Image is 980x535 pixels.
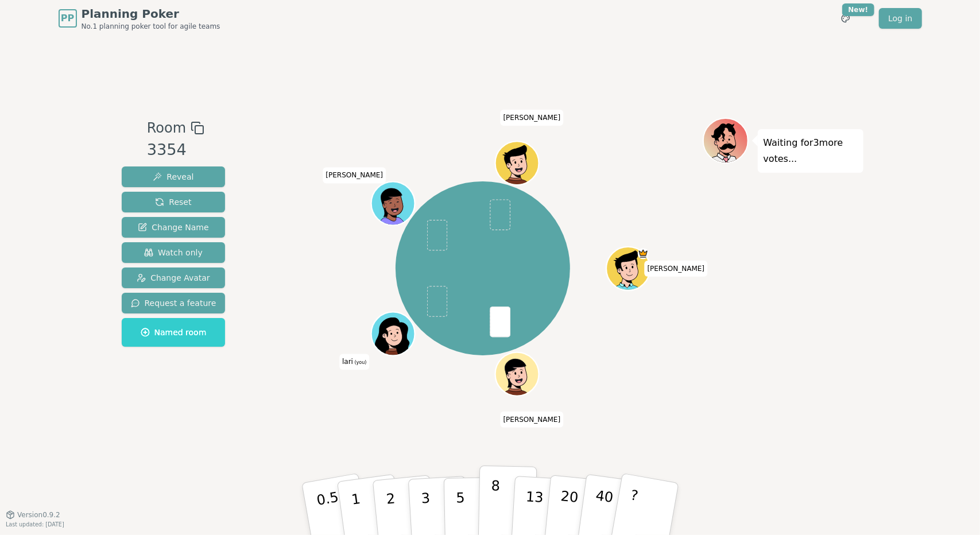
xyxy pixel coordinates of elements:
[61,11,74,25] span: PP
[122,293,226,313] button: Request a feature
[501,110,564,126] span: Click to change your name
[6,510,60,520] button: Version0.9.2
[141,327,207,338] span: Named room
[638,248,649,259] span: Rob is the host
[842,3,875,16] div: New!
[122,242,226,263] button: Watch only
[6,521,64,528] span: Last updated: [DATE]
[353,360,367,365] span: (you)
[764,135,858,167] p: Waiting for 3 more votes...
[835,8,856,29] button: New!
[131,297,216,309] span: Request a feature
[122,267,226,288] button: Change Avatar
[155,196,191,208] span: Reset
[323,167,386,183] span: Click to change your name
[82,22,220,31] span: No.1 planning poker tool for agile teams
[147,138,204,162] div: 3354
[138,222,208,233] span: Change Name
[82,6,220,22] span: Planning Poker
[339,354,369,370] span: Click to change your name
[879,8,921,29] a: Log in
[137,272,210,284] span: Change Avatar
[144,247,203,258] span: Watch only
[59,6,220,31] a: PPPlanning PokerNo.1 planning poker tool for agile teams
[147,118,186,138] span: Room
[122,192,226,212] button: Reset
[122,318,226,347] button: Named room
[17,510,60,520] span: Version 0.9.2
[501,412,564,428] span: Click to change your name
[122,217,226,238] button: Change Name
[153,171,193,183] span: Reveal
[373,313,413,354] button: Click to change your avatar
[645,261,708,277] span: Click to change your name
[122,166,226,187] button: Reveal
